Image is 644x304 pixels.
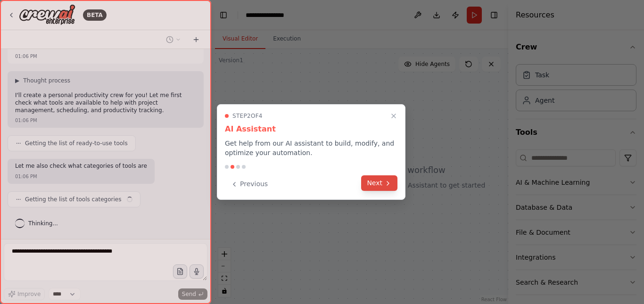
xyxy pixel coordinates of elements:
button: Close walkthrough [388,110,399,122]
button: Next [361,175,397,191]
h3: AI Assistant [225,123,397,135]
button: Hide left sidebar [217,8,230,22]
button: Previous [225,176,273,192]
span: Step 2 of 4 [232,112,263,120]
p: Get help from our AI assistant to build, modify, and optimize your automation. [225,139,397,157]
